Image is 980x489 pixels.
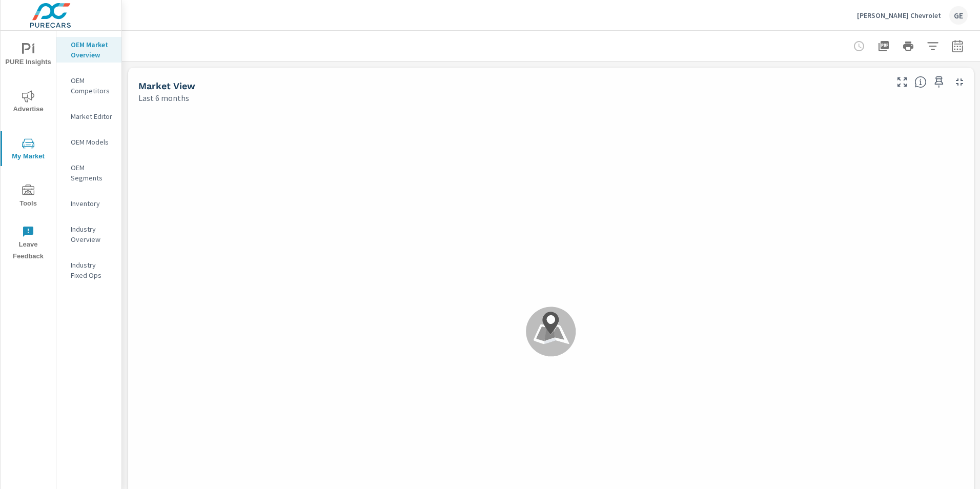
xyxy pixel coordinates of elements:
[4,43,53,68] span: PURE Insights
[947,36,968,56] button: Select Date Range
[71,111,113,121] p: Market Editor
[4,90,53,115] span: Advertise
[931,74,947,90] span: Save this to your personalized report
[4,137,53,162] span: My Market
[71,137,113,147] p: OEM Models
[949,6,968,25] div: GE
[56,160,121,186] div: OEM Segments
[873,36,894,56] button: "Export Report to PDF"
[4,185,53,210] span: Tools
[951,74,968,90] button: Minimize Widget
[71,39,113,60] p: OEM Market Overview
[71,260,113,280] p: Industry Fixed Ops
[138,92,189,104] p: Last 6 months
[56,196,121,211] div: Inventory
[857,11,941,20] p: [PERSON_NAME] Chevrolet
[56,221,121,247] div: Industry Overview
[56,109,121,124] div: Market Editor
[56,134,121,150] div: OEM Models
[894,74,910,90] button: Make Fullscreen
[71,224,113,244] p: Industry Overview
[914,76,927,88] span: Find the biggest opportunities in your market for your inventory. Understand by postal code where...
[56,37,121,63] div: OEM Market Overview
[4,226,53,262] span: Leave Feedback
[71,198,113,209] p: Inventory
[898,36,918,56] button: Print Report
[138,80,195,91] h5: Market View
[71,162,113,183] p: OEM Segments
[923,36,943,56] button: Apply Filters
[1,31,56,267] div: nav menu
[56,73,121,98] div: OEM Competitors
[71,75,113,96] p: OEM Competitors
[56,257,121,283] div: Industry Fixed Ops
